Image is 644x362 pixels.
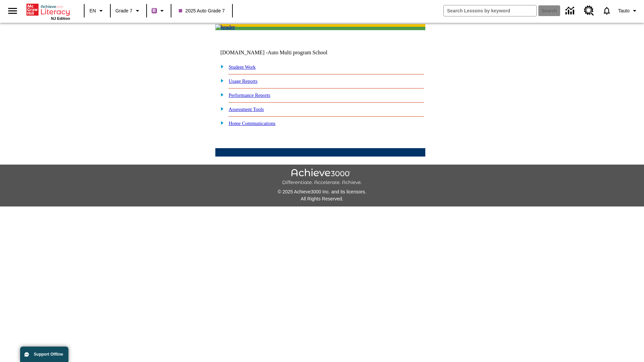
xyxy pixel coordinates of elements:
[115,7,132,14] span: Grade 7
[217,106,224,112] img: plus.gif
[179,7,225,14] span: 2025 Auto Grade 7
[229,121,276,126] a: Home Communications
[229,78,258,84] a: Usage Reports
[282,169,362,186] img: Achieve3000 Differentiate Accelerate Achieve
[217,120,224,126] img: plus.gif
[34,352,63,357] span: Support Offline
[217,77,224,83] img: plus.gif
[51,16,70,20] span: NJ Edition
[220,50,344,56] td: [DOMAIN_NAME] -
[618,7,630,14] span: Tauto
[215,24,235,30] img: header
[598,2,615,19] a: Notifications
[113,5,144,17] button: Grade: Grade 7, Select a grade
[87,5,108,17] button: Language: EN, Select a language
[217,63,224,69] img: plus.gif
[90,7,96,14] span: EN
[580,2,598,20] a: Resource Center, Will open in new tab
[444,5,536,16] input: search field
[615,5,641,17] button: Profile/Settings
[268,50,327,55] nobr: Auto Multi program School
[561,2,580,20] a: Data Center
[3,1,22,21] button: Open side menu
[229,107,264,112] a: Assessment Tools
[153,6,156,15] span: B
[217,92,224,98] img: plus.gif
[26,2,70,20] div: Home
[20,347,68,362] button: Support Offline
[229,93,270,98] a: Performance Reports
[229,64,256,70] a: Student Work
[149,5,169,17] button: Boost Class color is purple. Change class color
